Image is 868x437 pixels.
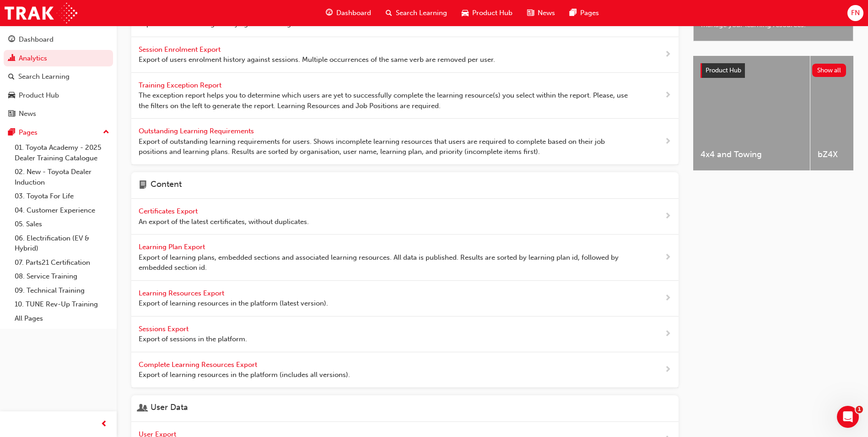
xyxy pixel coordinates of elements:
[812,64,846,77] button: Show all
[19,127,38,138] div: Pages
[11,269,113,284] a: 08. Service Training
[139,289,226,297] span: Learning Resources Export
[8,110,15,118] span: news-icon
[19,90,59,101] div: Product Hub
[318,4,378,22] a: guage-iconDashboard
[101,419,108,430] span: prev-icon
[386,7,392,19] span: search-icon
[139,207,199,215] span: Certificates Export
[139,243,207,251] span: Learning Plan Export
[847,5,863,21] button: FN
[103,126,109,138] span: up-icon
[856,406,863,413] span: 1
[11,311,113,326] a: All Pages
[139,90,635,111] span: The exception report helps you to determine which users are yet to successfully complete the lear...
[151,180,182,191] h4: Content
[664,211,671,222] span: next-icon
[8,73,15,81] span: search-icon
[664,90,671,101] span: next-icon
[11,297,113,311] a: 10. TUNE Rev-Up Training
[139,361,259,369] span: Complete Learning Resources Export
[131,281,679,317] a: Learning Resources Export Export of learning resources in the platform (latest version).next-icon
[4,50,113,67] a: Analytics
[11,217,113,231] a: 05. Sales
[11,284,113,298] a: 09. Technical Training
[139,370,350,380] span: Export of learning resources in the platform (includes all versions).
[139,127,256,135] span: Outstanding Learning Requirements
[570,7,577,19] span: pages-icon
[851,8,860,18] span: FN
[4,124,113,141] button: Pages
[11,165,113,189] a: 02. New - Toyota Dealer Induction
[326,7,333,19] span: guage-icon
[131,73,679,119] a: Training Exception Report The exception report helps you to determine which users are yet to succ...
[378,4,454,22] a: search-iconSearch Learning
[19,109,36,119] div: News
[139,55,495,65] span: Export of users enrolment history against sessions. Multiple occurrences of the same verb are rem...
[139,217,309,227] span: An export of the latest certificates, without duplicates.
[472,8,512,18] span: Product Hub
[8,55,15,63] span: chart-icon
[664,293,671,304] span: next-icon
[11,189,113,203] a: 03. Toyota For Life
[693,56,810,170] a: 4x4 and Towing
[4,29,113,124] button: DashboardAnalyticsSearch LearningProduct HubNews
[11,256,113,270] a: 07. Parts21 Certification
[8,92,15,100] span: car-icon
[11,141,113,165] a: 01. Toyota Academy - 2025 Dealer Training Catalogue
[8,129,15,137] span: pages-icon
[562,4,606,22] a: pages-iconPages
[139,252,635,273] span: Export of learning plans, embedded sections and associated learning resources. All data is publis...
[5,3,77,23] img: Trak
[527,7,534,19] span: news-icon
[4,87,113,104] a: Product Hub
[139,180,147,191] span: page-icon
[131,37,679,73] a: Session Enrolment Export Export of users enrolment history against sessions. Multiple occurrences...
[701,149,803,160] span: 4x4 and Towing
[664,252,671,263] span: next-icon
[454,4,520,22] a: car-iconProduct Hub
[4,68,113,85] a: Search Learning
[664,364,671,376] span: next-icon
[131,235,679,281] a: Learning Plan Export Export of learning plans, embedded sections and associated learning resource...
[580,8,599,18] span: Pages
[837,406,859,428] iframe: Intercom live chat
[139,45,222,54] span: Session Enrolment Export
[462,7,469,19] span: car-icon
[706,66,741,74] span: Product Hub
[11,231,113,256] a: 06. Electrification (EV & Hybrid)
[520,4,562,22] a: news-iconNews
[139,403,147,415] span: user-icon
[396,8,447,18] span: Search Learning
[139,81,223,89] span: Training Exception Report
[131,199,679,235] a: Certificates Export An export of the latest certificates, without duplicates.next-icon
[18,71,70,82] div: Search Learning
[131,317,679,352] a: Sessions Export Export of sessions in the platform.next-icon
[8,36,15,44] span: guage-icon
[336,8,371,18] span: Dashboard
[139,325,190,333] span: Sessions Export
[701,63,846,78] a: Product HubShow all
[139,298,328,309] span: Export of learning resources in the platform (latest version).
[131,352,679,388] a: Complete Learning Resources Export Export of learning resources in the platform (includes all ver...
[664,136,671,147] span: next-icon
[139,334,247,344] span: Export of sessions in the platform.
[664,328,671,340] span: next-icon
[139,137,635,157] span: Export of outstanding learning requirements for users. Shows incomplete learning resources that u...
[151,403,188,415] h4: User Data
[19,34,54,45] div: Dashboard
[131,119,679,165] a: Outstanding Learning Requirements Export of outstanding learning requirements for users. Shows in...
[4,105,113,122] a: News
[664,49,671,60] span: next-icon
[4,31,113,48] a: Dashboard
[11,203,113,218] a: 04. Customer Experience
[538,8,555,18] span: News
